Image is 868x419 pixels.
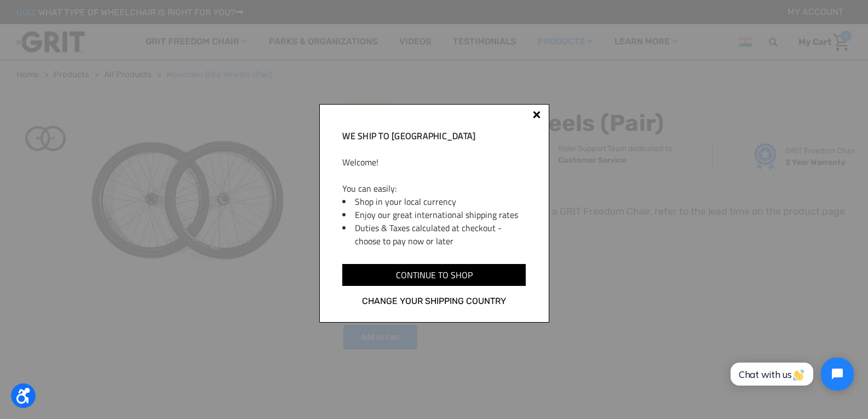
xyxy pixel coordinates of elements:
h2: We ship to [GEOGRAPHIC_DATA] [342,129,525,142]
li: Enjoy our great international shipping rates [355,208,525,221]
li: Shop in your local currency [355,195,525,208]
li: Duties & Taxes calculated at checkout - choose to pay now or later [355,221,525,248]
p: Welcome! [342,156,525,169]
p: You can easily: [342,182,525,195]
a: Change your shipping country [342,294,525,308]
input: Continue to shop [342,264,525,286]
iframe: Tidio Chat [718,348,863,400]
